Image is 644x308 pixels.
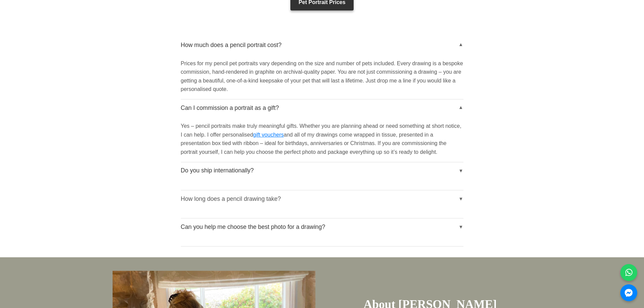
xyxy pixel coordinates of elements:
[620,264,637,281] a: WhatsApp
[181,59,463,94] p: Prices for my pencil pet portraits vary depending on the size and number of pets included. Every ...
[620,284,637,301] a: Messenger
[181,37,463,53] button: How much does a pencil portrait cost?
[253,132,284,138] a: gift vouchers
[181,162,463,179] button: Do you ship internationally?
[181,122,463,156] p: Yes – pencil portraits make truly meaningful gifts. Whether you are planning ahead or need someth...
[181,99,463,116] button: Can I commission a portrait as a gift?
[181,190,463,207] button: How long does a pencil drawing take?
[181,218,463,235] button: Can you help me choose the best photo for a drawing?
